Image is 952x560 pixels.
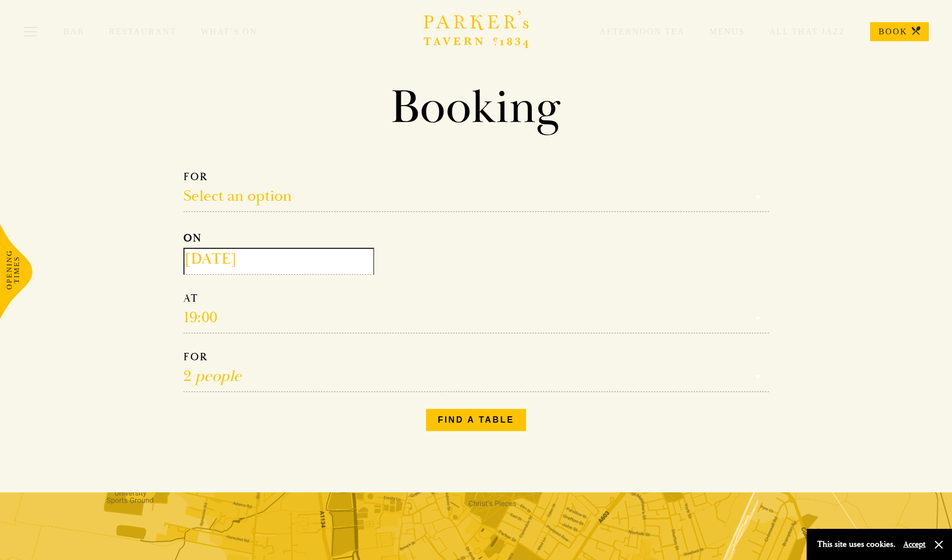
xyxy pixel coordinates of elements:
h1: Booking [175,79,778,136]
strong: ON [183,231,202,245]
button: Find a table [426,409,526,431]
button: Accept [903,539,926,549]
p: This site uses cookies. [817,537,895,552]
button: Close and accept [933,539,944,550]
